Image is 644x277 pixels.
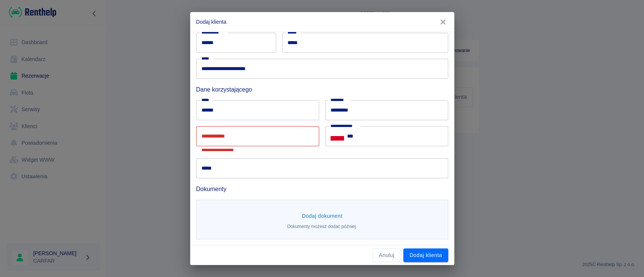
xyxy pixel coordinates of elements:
[403,248,448,262] button: Dodaj klienta
[196,184,448,194] h6: Dokumenty
[299,209,346,223] button: Dodaj dokument
[287,223,357,230] p: Dokumenty możesz dodać później.
[373,248,400,262] button: Anuluj
[190,12,454,32] h2: Dodaj klienta
[330,130,344,142] button: Select country
[196,85,448,94] h6: Dane korzystającego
